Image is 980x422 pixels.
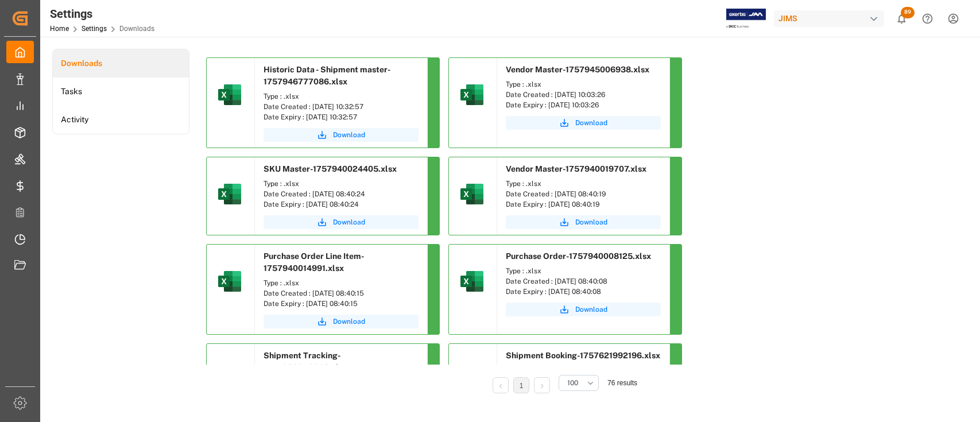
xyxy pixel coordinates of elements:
a: Downloads [53,49,189,78]
button: Download [264,128,419,142]
div: Date Created : [DATE] 08:40:15 [264,288,419,299]
span: Download [575,118,607,128]
div: Date Created : [DATE] 10:32:57 [264,102,419,112]
span: Vendor Master-1757940019707.xlsx [506,164,646,173]
li: 1 [513,377,529,393]
div: Date Expiry : [DATE] 08:40:08 [506,287,661,297]
div: Date Expiry : [DATE] 08:40:15 [264,299,419,309]
a: 1 [520,382,524,390]
button: Download [506,116,661,130]
li: Next Page [534,377,550,393]
a: Tasks [53,78,189,106]
div: Date Created : [DATE] 08:40:08 [506,276,661,287]
button: Download [506,303,661,316]
button: open menu [559,375,599,391]
div: Settings [50,5,154,22]
div: Date Expiry : [DATE] 08:40:19 [506,199,661,210]
img: microsoft-excel-2019--v1.png [216,81,243,109]
span: 89 [901,7,915,18]
button: JIMS [774,7,889,29]
div: Type : .xlsx [264,179,419,189]
span: Purchase Order-1757940008125.xlsx [506,251,651,261]
a: Home [50,25,69,33]
button: Download [264,215,419,229]
span: Shipment Booking-1757621992196.xlsx [506,351,660,360]
span: 100 [567,378,578,388]
div: Type : .xlsx [506,179,661,189]
span: 76 results [607,379,637,387]
div: Type : .xlsx [506,266,661,276]
span: Download [575,304,607,315]
a: Settings [82,25,107,33]
div: Type : .xlsx [264,91,419,102]
div: Date Created : [DATE] 10:03:26 [506,90,661,100]
div: Date Expiry : [DATE] 08:40:24 [264,199,419,210]
div: Date Created : [DATE] 08:40:19 [506,189,661,199]
span: Download [333,316,365,327]
div: Date Created : [DATE] 08:40:24 [264,189,419,199]
button: show 89 new notifications [889,6,915,32]
div: Type : .xlsx [506,79,661,90]
img: microsoft-excel-2019--v1.png [458,81,486,109]
div: Date Expiry : [DATE] 10:32:57 [264,112,419,122]
img: microsoft-excel-2019--v1.png [458,268,486,295]
span: Download [575,217,607,227]
span: Download [333,217,365,227]
a: Activity [53,106,189,134]
span: SKU Master-1757940024405.xlsx [264,164,397,173]
span: Download [333,130,365,140]
img: microsoft-excel-2019--v1.png [216,268,243,295]
img: Exertis%20JAM%20-%20Email%20Logo.jpg_1722504956.jpg [726,9,766,29]
div: Type : .xlsx [264,278,419,288]
span: Historic Data - Shipment master-1757946777086.xlsx [264,65,391,86]
div: JIMS [774,10,884,27]
button: Help Center [915,6,940,32]
button: Download [264,315,419,328]
button: Download [506,215,661,229]
img: microsoft-excel-2019--v1.png [458,180,486,208]
span: Purchase Order Line Item-1757940014991.xlsx [264,251,365,273]
span: Shipment Tracking-1757938259698.xlsx [264,351,347,372]
li: Previous Page [493,377,509,393]
span: Vendor Master-1757945006938.xlsx [506,65,649,74]
div: Date Expiry : [DATE] 10:03:26 [506,100,661,110]
img: microsoft-excel-2019--v1.png [216,180,243,208]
